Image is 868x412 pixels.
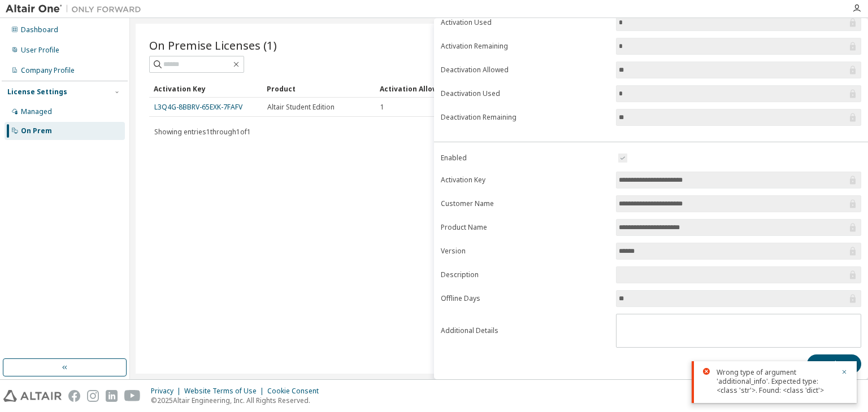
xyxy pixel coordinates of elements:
label: Product Name [441,223,609,232]
a: L3Q4G-8BBRV-65EXK-7FAFV [154,102,242,112]
div: Company Profile [21,66,75,75]
span: Showing entries 1 through 1 of 1 [154,127,251,137]
span: 1 [380,103,384,112]
div: Activation Allowed [380,80,484,98]
div: Activation Key [154,80,258,98]
div: On Prem [21,126,52,135]
div: Privacy [151,387,184,396]
label: Activation Used [441,18,609,27]
label: Enabled [441,154,609,163]
label: Deactivation Allowed [441,65,609,74]
img: altair_logo.svg [3,390,62,402]
label: Activation Key [441,176,609,185]
label: Deactivation Used [441,89,609,98]
div: Cookie Consent [267,387,325,396]
div: Product [267,80,371,98]
div: Website Terms of Use [184,387,267,396]
label: Additional Details [441,326,609,335]
div: License Settings [7,87,67,97]
span: On Premise Licenses (1) [149,37,277,53]
button: Update [807,354,861,374]
img: facebook.svg [68,390,80,402]
label: Deactivation Remaining [441,113,609,122]
label: Activation Remaining [441,42,609,51]
p: © 2025 Altair Engineering, Inc. All Rights Reserved. [151,396,325,405]
label: Offline Days [441,294,609,303]
label: Customer Name [441,199,609,208]
img: instagram.svg [87,390,99,402]
div: Dashboard [21,25,58,34]
span: Altair Student Edition [267,103,335,112]
div: Managed [21,107,52,116]
img: Altair One [6,3,147,15]
div: User Profile [21,46,59,55]
div: Wrong type of argument 'additional_info'. Expected type: <class 'str'>. Found: <class 'dict'> [717,368,834,395]
img: youtube.svg [124,390,141,402]
label: Version [441,247,609,256]
img: linkedin.svg [106,390,118,402]
label: Description [441,270,609,279]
